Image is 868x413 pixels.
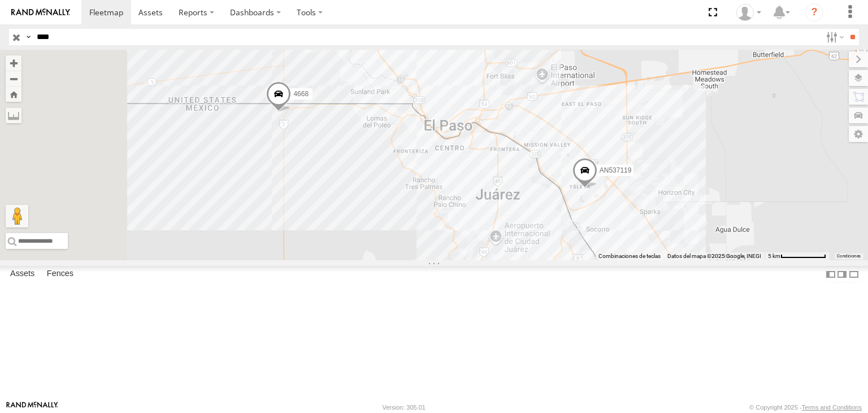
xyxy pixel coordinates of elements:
[5,266,40,282] label: Assets
[848,266,860,282] label: Hide Summary Table
[24,29,33,45] label: Search Query
[598,252,661,260] button: Combinaciones de teclas
[383,404,426,411] div: Version: 305.01
[837,254,861,259] a: Condiciones
[6,402,58,413] a: Visit our Website
[836,266,848,282] label: Dock Summary Table to the Right
[6,87,21,102] button: Zoom Home
[805,3,823,21] i: ?
[802,404,862,411] a: Terms and Conditions
[11,8,70,16] img: rand-logo.svg
[849,126,868,142] label: Map Settings
[6,107,21,123] label: Measure
[732,4,765,21] div: Daniel Lupio
[667,253,761,259] span: Datos del mapa ©2025 Google, INEGI
[41,266,79,282] label: Fences
[822,29,846,45] label: Search Filter Options
[600,166,632,174] span: AN537119
[6,55,21,71] button: Zoom in
[293,90,309,98] span: 4668
[6,71,21,87] button: Zoom out
[768,253,780,259] span: 5 km
[825,266,836,282] label: Dock Summary Table to the Left
[749,404,862,411] div: © Copyright 2025 -
[6,205,28,227] button: Arrastra el hombrecito naranja al mapa para abrir Street View
[765,252,830,260] button: Escala del mapa: 5 km por 77 píxeles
